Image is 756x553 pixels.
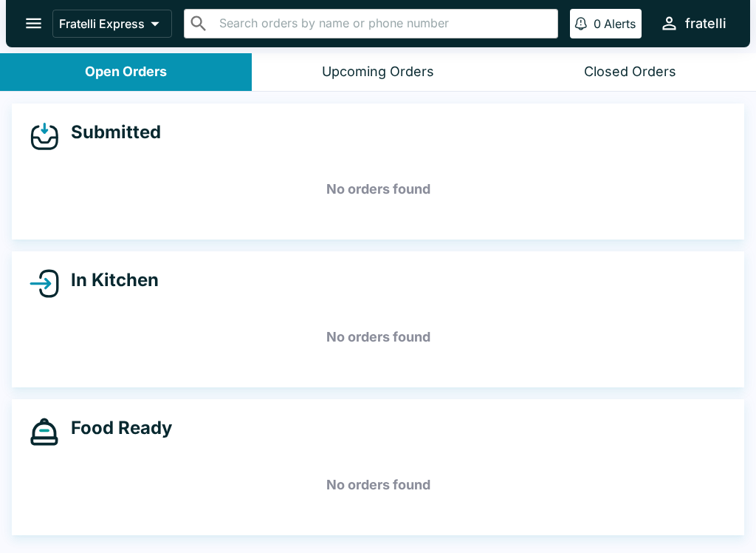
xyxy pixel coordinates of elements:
[85,64,167,81] div: Open Orders
[59,16,145,31] p: Fratelli Express
[59,269,159,291] h4: In Kitchen
[653,7,732,39] button: fratelli
[215,13,551,34] input: Search orders by name or phone number
[59,417,172,439] h4: Food Ready
[30,311,726,364] h5: No orders found
[30,458,726,512] h5: No orders found
[322,64,434,81] div: Upcoming Orders
[685,15,726,33] div: fratelli
[52,10,172,38] button: Fratelli Express
[584,64,676,81] div: Closed Orders
[15,4,52,42] button: open drawer
[59,121,161,143] h4: Submitted
[594,16,601,31] p: 0
[604,16,636,31] p: Alerts
[30,163,726,216] h5: No orders found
